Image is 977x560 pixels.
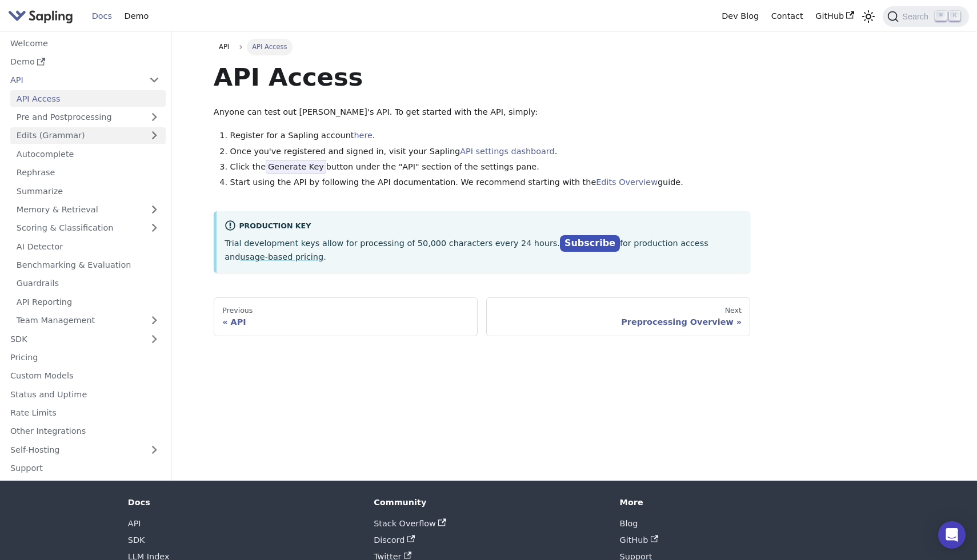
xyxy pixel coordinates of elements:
[4,441,166,458] a: Self-Hosting
[765,7,810,25] a: Contact
[620,535,659,545] a: GitHub
[883,6,968,27] button: Search (Command+K)
[230,145,751,159] li: Once you've registered and signed in, visit your Sapling .
[4,423,166,440] a: Other Integrations
[230,160,751,174] li: Click the button under the "API" section of the settings pane.
[4,405,166,421] a: Rate Limits
[214,62,751,92] h1: API Access
[10,293,166,310] a: API Reporting
[219,43,229,51] span: API
[10,127,166,144] a: Edits (Grammar)
[486,297,751,336] a: NextPreprocessing Overview
[10,238,166,255] a: AI Detector
[118,7,155,25] a: Demo
[10,183,166,199] a: Summarize
[8,8,77,25] a: Sapling.ai
[230,176,751,190] li: Start using the API by following the API documentation. We recommend starting with the guide.
[4,331,143,347] a: SDK
[460,147,554,156] a: API settings dashboard
[949,11,960,21] kbd: K
[899,12,935,21] span: Search
[214,297,751,336] nav: Docs pages
[128,535,145,545] a: SDK
[4,72,143,88] a: API
[8,8,73,25] img: Sapling.ai
[214,106,751,119] p: Anyone can test out [PERSON_NAME]'s API. To get started with the API, simply:
[495,306,742,315] div: Next
[938,521,966,549] div: Open Intercom Messenger
[4,349,166,366] a: Pricing
[214,297,478,336] a: PreviousAPI
[4,368,166,384] a: Custom Models
[374,535,415,545] a: Discord
[560,235,620,252] a: Subscribe
[4,54,166,70] a: Demo
[214,39,751,55] nav: Breadcrumbs
[86,7,118,25] a: Docs
[935,11,947,21] kbd: ⌘
[10,90,166,107] a: API Access
[266,160,326,174] span: Generate Key
[240,252,323,261] a: usage-based pricing
[4,460,166,477] a: Support
[10,275,166,292] a: Guardrails
[620,497,850,507] div: More
[128,497,358,507] div: Docs
[10,257,166,273] a: Benchmarking & Evaluation
[10,312,166,329] a: Team Management
[495,317,742,327] div: Preprocessing Overview
[10,109,166,126] a: Pre and Postprocessing
[4,35,166,51] a: Welcome
[860,8,877,25] button: Switch between dark and light mode (currently light mode)
[374,519,446,528] a: Stack Overflow
[143,72,166,88] button: Collapse sidebar category 'API'
[225,236,742,264] p: Trial development keys allow for processing of 50,000 characters every 24 hours. for production a...
[620,519,638,528] a: Blog
[10,164,166,181] a: Rephrase
[222,306,469,315] div: Previous
[715,7,764,25] a: Dev Blog
[374,497,603,507] div: Community
[10,146,166,162] a: Autocomplete
[128,519,141,528] a: API
[247,39,293,55] span: API Access
[596,178,658,187] a: Edits Overview
[230,129,751,143] li: Register for a Sapling account .
[222,317,469,327] div: API
[143,331,166,347] button: Expand sidebar category 'SDK'
[214,39,235,55] a: API
[10,220,166,236] a: Scoring & Classification
[809,7,860,25] a: GitHub
[4,386,166,402] a: Status and Uptime
[225,220,742,233] div: Production Key
[10,202,166,218] a: Memory & Retrieval
[354,131,372,140] a: here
